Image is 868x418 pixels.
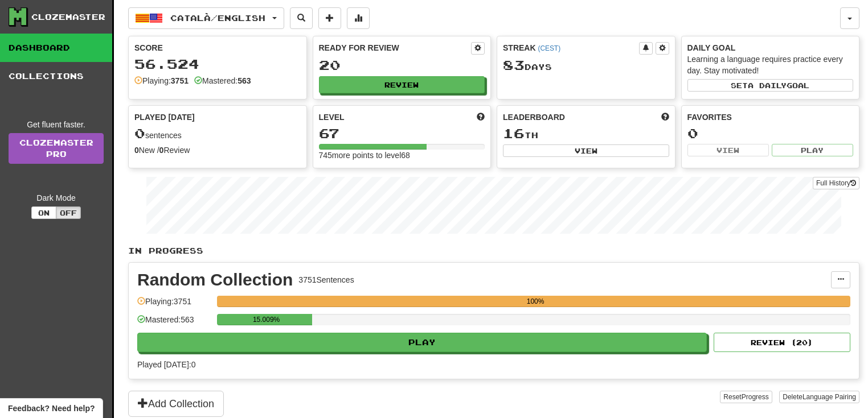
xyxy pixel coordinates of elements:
[9,133,104,164] a: ClozemasterPro
[687,144,769,156] button: View
[56,206,81,219] button: Off
[9,192,104,204] div: Dark Mode
[194,75,251,86] div: Mastered:
[159,146,164,155] strong: 0
[171,76,189,85] strong: 3751
[298,274,354,285] div: 3751 Sentences
[687,111,854,123] div: Favorites
[347,7,370,29] button: More stats
[290,7,313,29] button: Search sentences
[538,44,560,52] a: (CEST)
[238,76,251,85] strong: 563
[134,125,145,141] span: 0
[503,111,565,123] span: Leaderboard
[128,391,224,417] button: Add Collection
[137,271,293,288] div: Random Collection
[319,150,485,161] div: 745 more points to level 68
[503,42,639,53] div: Streak
[748,81,787,89] span: a daily
[134,144,301,156] div: New / Review
[742,393,769,401] span: Progress
[128,7,284,29] button: Català/English
[319,76,485,93] button: Review
[134,111,195,123] span: Played [DATE]
[503,57,525,73] span: 83
[319,42,472,53] div: Ready for Review
[687,126,854,140] div: 0
[220,296,850,307] div: 100%
[128,245,859,256] p: In Progress
[813,177,859,189] button: Full History
[687,53,854,76] div: Learning a language requires practice every day. Stay motivated!
[137,314,211,333] div: Mastered: 563
[503,125,525,141] span: 16
[137,296,211,314] div: Playing: 3751
[134,146,139,155] strong: 0
[779,391,859,403] button: DeleteLanguage Pairing
[31,206,56,219] button: On
[687,42,854,53] div: Daily Goal
[319,126,485,140] div: 67
[134,57,301,71] div: 56.524
[134,75,189,86] div: Playing:
[687,79,854,92] button: Seta dailygoal
[714,333,850,352] button: Review (20)
[9,119,104,130] div: Get fluent faster.
[220,314,312,325] div: 15.009%
[137,360,195,369] span: Played [DATE]: 0
[503,144,669,157] button: View
[661,111,669,123] span: This week in points, UTC
[503,58,669,73] div: Day s
[170,13,265,23] span: Català / English
[137,333,707,352] button: Play
[772,144,853,156] button: Play
[720,391,772,403] button: ResetProgress
[319,111,345,123] span: Level
[477,111,485,123] span: Score more points to level up
[803,393,856,401] span: Language Pairing
[134,126,301,141] div: sentences
[31,11,105,23] div: Clozemaster
[503,126,669,141] div: th
[8,403,95,414] span: Open feedback widget
[318,7,341,29] button: Add sentence to collection
[134,42,301,53] div: Score
[319,58,485,72] div: 20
